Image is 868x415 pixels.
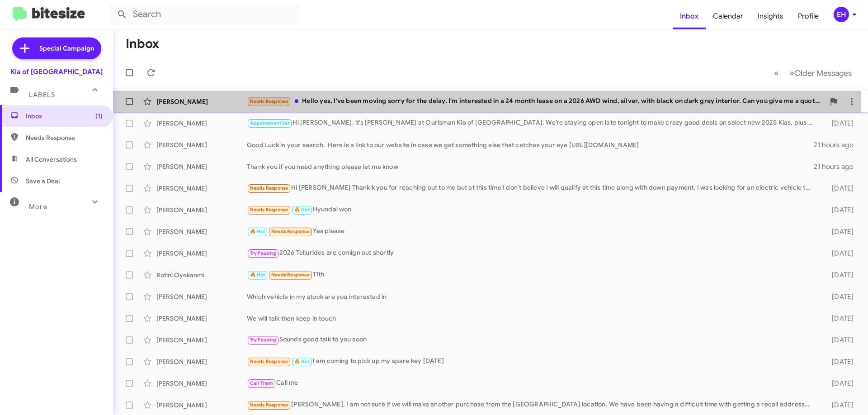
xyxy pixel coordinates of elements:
[750,3,791,29] a: Insights
[247,314,817,323] div: We will talk then keep in touch
[156,249,247,258] div: [PERSON_NAME]
[247,270,817,280] div: 11th
[126,37,159,51] h1: Inbox
[250,380,274,386] span: Call Them
[769,64,784,82] button: Previous
[271,272,310,278] span: Needs Response
[156,270,247,280] div: Rotini Oyekanmi
[247,226,817,237] div: Yes please
[817,314,861,323] div: [DATE]
[247,205,817,215] div: Hyundai won
[789,67,794,79] span: »
[156,401,247,410] div: [PERSON_NAME]
[834,7,849,22] div: EH
[109,4,299,25] input: Search
[95,112,103,121] span: (1)
[817,184,861,193] div: [DATE]
[817,379,861,388] div: [DATE]
[817,292,861,301] div: [DATE]
[294,359,310,364] span: 🔥 Hot
[29,91,55,99] span: Labels
[247,183,817,193] div: Hi [PERSON_NAME] Thank k you for reaching out to me but at this time I don't believe I will quali...
[706,3,750,29] a: Calendar
[26,177,60,186] span: Save a Deal
[156,119,247,128] div: [PERSON_NAME]
[156,379,247,388] div: [PERSON_NAME]
[250,120,290,126] span: Appointment Set
[294,207,310,213] span: 🔥 Hot
[250,272,265,278] span: 🔥 Hot
[247,248,817,258] div: 2026 Tellurides are comign out shortly
[271,228,310,234] span: Needs Response
[791,3,826,29] a: Profile
[817,227,861,236] div: [DATE]
[156,205,247,214] div: [PERSON_NAME]
[250,402,288,408] span: Needs Response
[156,97,247,106] div: [PERSON_NAME]
[156,357,247,366] div: [PERSON_NAME]
[156,336,247,345] div: [PERSON_NAME]
[250,359,288,364] span: Needs Response
[814,140,861,149] div: 21 hours ago
[247,356,817,367] div: I am coming to pick up my spare key [DATE]
[250,337,276,343] span: Try Pausing
[247,400,817,410] div: [PERSON_NAME], I am not sure if we will make another purchase from the [GEOGRAPHIC_DATA] location...
[250,207,288,213] span: Needs Response
[12,37,101,59] a: Special Campaign
[794,68,852,78] span: Older Messages
[26,133,103,142] span: Needs Response
[826,7,858,22] button: EH
[774,67,779,79] span: «
[250,250,276,256] span: Try Pausing
[156,162,247,171] div: [PERSON_NAME]
[817,336,861,345] div: [DATE]
[247,162,814,171] div: Thank you if you need anything please let me know
[26,112,103,121] span: Inbox
[156,314,247,323] div: [PERSON_NAME]
[156,292,247,301] div: [PERSON_NAME]
[156,140,247,149] div: [PERSON_NAME]
[29,203,47,211] span: More
[247,96,825,107] div: Hello yes, I've been moving sorry for the delay. I'm interested in a 24 month lease on a 2026 AWD...
[156,227,247,236] div: [PERSON_NAME]
[817,357,861,366] div: [DATE]
[817,270,861,280] div: [DATE]
[247,335,817,345] div: Sounds good talk to you soon
[26,155,77,164] span: All Conversations
[247,140,814,149] div: Good Luck in your search. Here is a link to our website in case we get something else that catche...
[156,184,247,193] div: [PERSON_NAME]
[10,67,103,76] div: Kia of [GEOGRAPHIC_DATA]
[250,185,288,191] span: Needs Response
[769,64,857,82] nav: Page navigation example
[784,64,857,82] button: Next
[817,205,861,214] div: [DATE]
[247,292,817,301] div: Which vehicle in my stock are you interested in
[817,119,861,128] div: [DATE]
[250,228,265,234] span: 🔥 Hot
[673,3,706,29] a: Inbox
[817,401,861,410] div: [DATE]
[247,378,817,388] div: Call me
[814,162,861,171] div: 21 hours ago
[250,98,288,104] span: Needs Response
[247,118,817,128] div: Hi [PERSON_NAME], it’s [PERSON_NAME] at Ourisman Kia of [GEOGRAPHIC_DATA]. We’re staying open lat...
[39,44,94,53] span: Special Campaign
[817,249,861,258] div: [DATE]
